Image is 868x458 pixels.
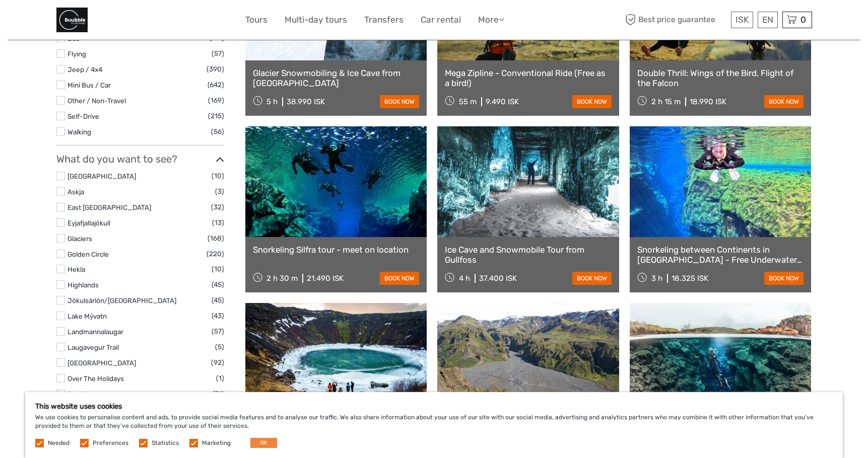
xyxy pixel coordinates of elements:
[486,97,519,106] div: 9.490 ISK
[637,245,804,265] a: Snorkeling between Continents in [GEOGRAPHIC_DATA] - Free Underwater Photos
[212,263,224,275] span: (10)
[736,15,749,25] span: ISK
[572,272,612,285] a: book now
[207,63,224,75] span: (390)
[68,250,109,258] a: Golden Circle
[651,97,681,106] span: 2 h 15 m
[25,392,843,458] div: We use cookies to personalise content and ads, to provide social media features and to analyse ou...
[216,372,224,384] span: (1)
[421,13,461,27] a: Car rental
[651,274,662,283] span: 3 h
[68,235,92,243] a: Glaciers
[212,279,224,290] span: (45)
[68,359,136,367] a: [GEOGRAPHIC_DATA]
[208,95,224,106] span: (169)
[287,97,325,106] div: 38.990 ISK
[208,110,224,122] span: (215)
[68,312,107,320] a: Lake Mývatn
[285,13,347,27] a: Multi-day tours
[758,12,778,28] div: EN
[208,233,224,244] span: (168)
[245,13,268,27] a: Tours
[266,97,278,106] span: 5 h
[68,188,84,196] a: Askja
[445,68,612,89] a: Mega Zipline - Conventional Ride (Free as a bird!)
[208,79,224,91] span: (642)
[68,81,111,89] a: Mini Bus / Car
[212,326,224,337] span: (57)
[56,8,88,32] img: General Info:
[152,439,179,447] label: Statistics
[478,13,504,27] a: More
[211,126,224,137] span: (56)
[35,402,833,411] h5: This website uses cookies
[250,438,277,448] button: OK
[68,112,99,120] a: Self-Drive
[93,439,128,447] label: Preferences
[215,341,224,353] span: (5)
[211,357,224,368] span: (92)
[68,296,176,304] a: Jökulsárlón/[GEOGRAPHIC_DATA]
[672,274,708,283] div: 18.325 ISK
[68,374,124,383] a: Over The Holidays
[68,203,151,211] a: East [GEOGRAPHIC_DATA]
[116,16,128,28] button: Open LiveChat chat widget
[68,97,126,105] a: Other / Non-Travel
[68,34,80,42] a: Bus
[56,153,224,165] h3: What do you want to see?
[207,248,224,260] span: (220)
[459,274,470,283] span: 4 h
[68,343,119,351] a: Laugavegur Trail
[68,128,91,136] a: Walking
[764,95,804,108] a: book now
[215,186,224,197] span: (3)
[572,95,612,108] a: book now
[690,97,726,106] div: 18.990 ISK
[212,310,224,322] span: (43)
[212,217,224,228] span: (13)
[68,65,102,73] a: Jeep / 4x4
[799,15,808,25] span: 0
[212,170,224,182] span: (10)
[459,97,477,106] span: 55 m
[212,294,224,306] span: (45)
[637,68,804,89] a: Double Thrill: Wings of the Bird, Flight of the Falcon
[68,390,100,398] a: Reykjanes
[364,13,404,27] a: Transfers
[213,388,224,400] span: (71)
[202,439,231,447] label: Marketing
[764,272,804,285] a: book now
[68,172,136,180] a: [GEOGRAPHIC_DATA]
[253,245,420,255] a: Snorkeling Silfra tour - meet on location
[68,281,99,289] a: Highlands
[266,274,298,283] span: 2 h 30 m
[14,18,114,26] p: We're away right now. Please check back later!
[212,48,224,59] span: (57)
[307,274,344,283] div: 21.490 ISK
[623,12,728,28] span: Best price guarantee
[253,68,420,89] a: Glacier Snowmobiling & Ice Cave from [GEOGRAPHIC_DATA]
[68,219,110,227] a: Eyjafjallajökull
[211,201,224,213] span: (32)
[68,328,123,336] a: Landmannalaugar
[380,95,419,108] a: book now
[68,50,86,58] a: Flying
[380,272,419,285] a: book now
[48,439,70,447] label: Needed
[68,265,85,273] a: Hekla
[445,245,612,265] a: Ice Cave and Snowmobile Tour from Gullfoss
[479,274,517,283] div: 37.400 ISK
